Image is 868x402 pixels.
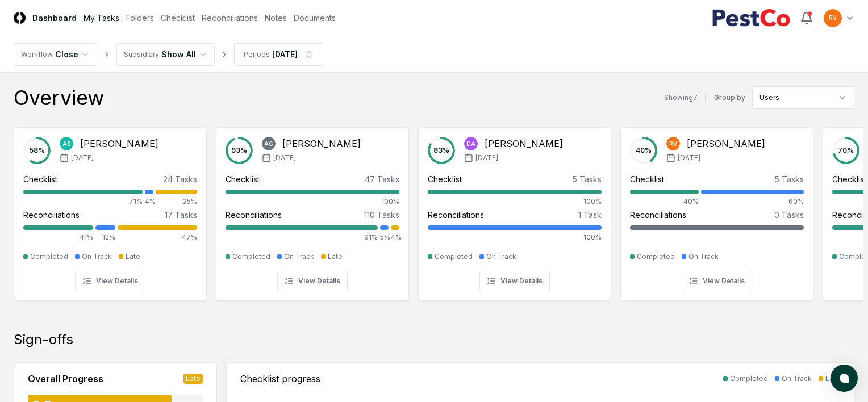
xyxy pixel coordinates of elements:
a: My Tasks [84,12,119,24]
div: 5 Tasks [775,173,804,185]
div: 100% [428,196,602,207]
span: RV [829,14,837,22]
div: 60% [701,196,804,207]
span: [DATE] [273,153,296,163]
span: [DATE] [475,153,498,163]
div: [PERSON_NAME] [687,137,765,150]
img: Logo [14,12,26,24]
div: Periods [244,49,270,60]
button: View Details [682,271,752,291]
div: Workflow [21,49,53,60]
div: Late [328,252,343,262]
div: Sign-offs [14,330,854,349]
div: 91% [226,232,378,242]
div: Checklist [832,173,866,185]
div: 100% [226,196,399,207]
div: 47% [118,232,197,242]
div: Checklist [23,173,57,185]
div: [PERSON_NAME] [282,137,361,150]
div: Overall Progress [28,372,103,386]
div: Completed [30,252,68,262]
a: Dashboard [32,12,77,24]
button: View Details [277,271,348,291]
img: PestCo logo [712,9,791,27]
div: 4% [391,232,399,242]
button: RV [823,8,843,28]
div: Late [126,252,140,262]
a: Folders [126,12,154,24]
a: 83%DA[PERSON_NAME][DATE]Checklist5 Tasks100%Reconciliations1 Task100%CompletedOn TrackView Details [418,118,611,301]
a: 40%RV[PERSON_NAME][DATE]Checklist5 Tasks40%60%Reconciliations0 TasksCompletedOn TrackView Details [620,118,813,301]
div: 47 Tasks [365,173,399,185]
div: Reconciliations [226,209,282,221]
div: Checklist [428,173,462,185]
div: Completed [435,252,473,262]
div: 100% [428,232,602,242]
div: [PERSON_NAME] [485,137,563,150]
div: 4% [145,196,153,207]
button: atlas-launcher [831,365,858,392]
div: Showing 7 [664,93,698,103]
div: 25% [156,196,197,207]
div: 5% [380,232,389,242]
div: On Track [284,252,314,262]
div: On Track [82,252,112,262]
a: 58%AS[PERSON_NAME][DATE]Checklist24 Tasks71%4%25%Reconciliations17 Tasks41%12%47%CompletedOn Trac... [14,118,207,301]
div: | [704,92,707,104]
div: 110 Tasks [364,209,399,221]
span: RV [669,140,677,148]
span: [DATE] [678,153,700,163]
div: Completed [637,252,675,262]
div: 71% [23,196,143,207]
div: [PERSON_NAME] [80,137,158,150]
a: Notes [265,12,287,24]
div: Reconciliations [428,209,484,221]
button: View Details [479,271,550,291]
div: Overview [14,86,104,109]
div: 41% [23,232,93,242]
div: Reconciliations [23,209,80,221]
div: 0 Tasks [774,209,804,221]
span: AS [62,140,70,148]
div: 5 Tasks [573,173,602,185]
span: DA [466,140,475,148]
div: On Track [782,374,812,384]
div: 12% [95,232,115,242]
div: 24 Tasks [163,173,197,185]
div: Checklist [630,173,664,185]
a: Reconciliations [202,12,258,24]
div: On Track [486,252,516,262]
a: Documents [294,12,336,24]
label: Group by [714,94,745,101]
div: 40% [630,196,699,207]
div: Checklist progress [240,372,320,386]
span: [DATE] [71,153,94,163]
button: Periods[DATE] [234,43,323,66]
div: On Track [688,252,719,262]
button: View Details [75,271,145,291]
span: AG [264,140,273,148]
div: Completed [232,252,270,262]
div: 1 Task [578,209,602,221]
div: Late [825,374,840,384]
div: [DATE] [272,48,298,60]
a: Checklist [161,12,195,24]
nav: breadcrumb [14,43,323,66]
div: 17 Tasks [165,209,197,221]
div: Checklist [226,173,260,185]
div: Reconciliations [630,209,686,221]
a: 93%AG[PERSON_NAME][DATE]Checklist47 Tasks100%Reconciliations110 Tasks91%5%4%CompletedOn TrackLate... [216,118,409,301]
div: Completed [730,374,768,384]
div: Late [183,374,203,384]
div: Subsidiary [124,49,159,60]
